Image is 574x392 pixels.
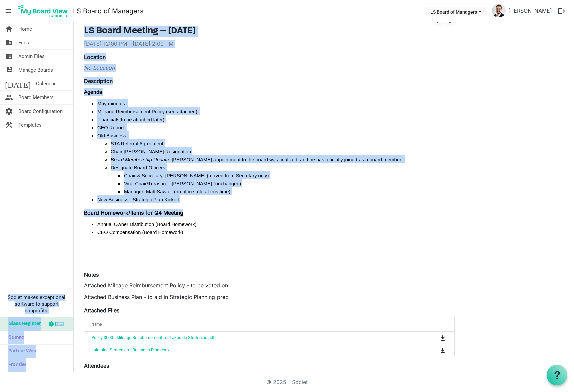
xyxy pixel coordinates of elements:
td: is Command column column header [413,332,454,344]
span: Calendar [36,77,56,90]
span: Manager: Matt Sawtell (no office role at this time) [124,189,230,194]
span: Partner Web [5,345,36,358]
span: settings [5,105,13,118]
span: Name [91,322,102,327]
button: Download [438,345,447,355]
a: Policy 3000 - Mileage Reimbursement for Lakeside Strategies.pdf [91,335,215,340]
span: Manage Boards [18,63,53,77]
label: Attached Files [84,306,119,314]
a: [PERSON_NAME] [506,4,555,17]
span: people [5,91,13,104]
label: Location [84,53,106,61]
label: Description [84,77,113,85]
label: Notes [84,271,99,279]
span: Societ makes exceptional software to support nonprofits. [3,294,70,314]
span: : [PERSON_NAME] appointment to the board was finalized, and he has officially joined as a board m... [169,157,402,162]
span: Mileage Reimbursement Policy (see attached) [97,109,197,114]
span: [DATE] [5,77,31,90]
h3: LS Board Meeting – [DATE] [84,26,455,37]
span: folder_shared [5,36,13,49]
span: Annual Owner Distribution (Board Homework) [97,222,196,227]
span: Templates [18,118,42,132]
div: new [55,322,64,326]
span: switch_account [5,63,13,77]
span: menu [2,5,15,17]
span: (to be attached later) [119,117,164,122]
label: Attendees [84,362,109,370]
span: STA Referral Agreement [111,141,163,146]
span: May minutes [97,101,125,106]
p: Attached Business Plan - to aid in Strategic Planning prep [84,293,455,301]
span: Board Members [18,91,54,104]
span: New Business - Strategic Plan Kickoff [97,197,179,202]
td: is Command column column header [413,344,454,356]
img: My Board View Logo [16,3,70,19]
a: Lakeside Strategies - Business Plan.docx [91,347,169,352]
span: Frontier [5,358,26,372]
span: Sumac [5,331,24,344]
a: © 2025 - Societ [266,379,308,385]
span: Glass Register [5,317,41,331]
button: Download [438,333,447,342]
span: CEO Report [97,125,124,130]
button: LS Board of Managers dropdownbutton [426,7,486,16]
a: LS Board of Managers [73,4,144,18]
strong: Board Homework/Items for Q4 Meeting [84,209,183,216]
span: Old Business [97,133,126,138]
span: Chair & Secretary: [PERSON_NAME] (moved from Secretary only) [124,173,269,178]
span: folder_shared [5,50,13,63]
span: Chair [PERSON_NAME] Resignation [111,149,191,154]
a: My Board View Logo [16,3,73,19]
div: [DATE] 12:00 PM - [DATE] 2:00 PM [84,40,455,48]
span: Board Membership Update [111,157,169,162]
b: Agenda [84,89,102,95]
span: construction [5,118,13,132]
span: home [5,22,13,36]
button: logout [555,4,569,18]
p: Attached Mileage Reimbursement Policy - to be voted on [84,281,455,289]
span: Admin Files [18,50,45,63]
td: Policy 3000 - Mileage Reimbursement for Lakeside Strategies.pdf is template cell column header Name [84,332,413,344]
span: Board Configuration [18,105,63,118]
span: Designate Board Officers [111,165,165,170]
img: sZrgULg8m3vtYtHk0PzfUEea1BEp_N8QeI7zlGueGCVlz0kDYsagTMMMWndUEySlY7MnxghWH3xl2UzGmYukPA_thumb.png [492,4,506,17]
span: Home [18,22,32,36]
span: Vice-Chair/Treasurer: [PERSON_NAME] (unchanged) [124,181,241,186]
td: Lakeside Strategies - Business Plan.docx is template cell column header Name [84,344,413,356]
span: Files [18,36,29,49]
div: No Location [84,64,455,72]
span: Financials [97,117,119,122]
span: CEO Compensation (Board Homework) [97,230,183,235]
